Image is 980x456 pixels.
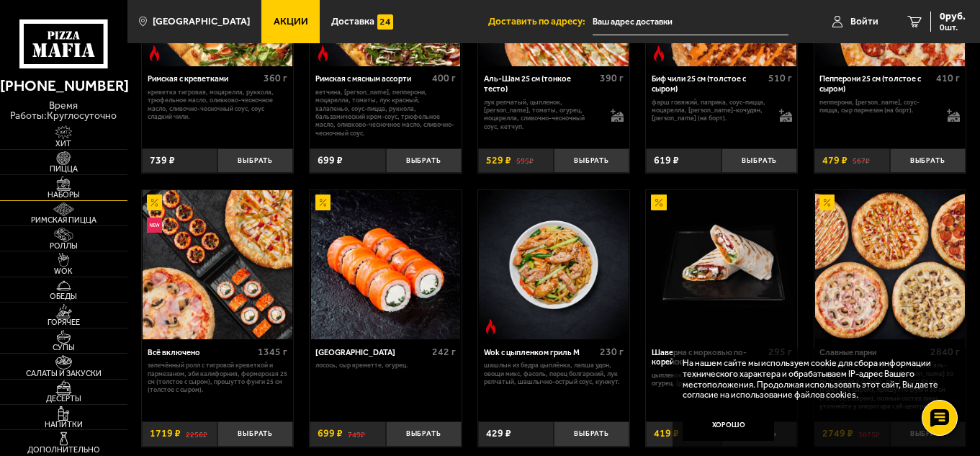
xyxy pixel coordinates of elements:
[217,148,293,174] button: Выбрать
[486,429,511,439] span: 429 ₽
[486,156,511,166] span: 529 ₽
[652,74,765,94] div: Биф чили 25 см (толстое с сыром)
[940,23,966,32] span: 0 шт.
[264,72,287,84] span: 360 г
[654,156,679,166] span: 619 ₽
[150,156,175,166] span: 739 ₽
[432,346,456,358] span: 242 г
[147,45,162,61] img: Острое блюдо
[348,429,365,439] s: 749 ₽
[768,346,792,358] span: 295 г
[142,190,293,340] a: АкционныйНовинкаВсё включено
[217,421,293,447] button: Выбрать
[311,190,461,340] img: Филадельфия
[819,98,936,115] p: пепперони, [PERSON_NAME], соус-пицца, сыр пармезан (на борт).
[647,190,796,340] img: Шаверма с морковью по-корейски
[940,12,966,22] span: 0 руб.
[651,195,666,210] img: Акционный
[315,88,456,137] p: ветчина, [PERSON_NAME], пепперони, моцарелла, томаты, лук красный, халапеньо, соус-пицца, руккола...
[652,348,765,367] div: Шаверма с морковью по-корейски
[721,148,797,174] button: Выбрать
[822,156,848,166] span: 479 ₽
[315,361,456,369] p: лосось, Сыр креметте, огурец.
[600,346,624,358] span: 230 г
[148,88,288,120] p: креветка тигровая, моцарелла, руккола, трюфельное масло, оливково-чесночное масло, сливочно-чесно...
[315,195,331,210] img: Акционный
[819,195,835,210] img: Акционный
[147,218,162,233] img: Новинка
[386,421,462,447] button: Выбрать
[150,429,181,439] span: 1719 ₽
[651,45,666,61] img: Острое блюдо
[484,348,597,358] div: Wok с цыпленком гриль M
[936,72,960,84] span: 410 г
[484,98,601,130] p: лук репчатый, цыпленок, [PERSON_NAME], томаты, огурец, моцарелла, сливочно-чесночный соус, кетчуп.
[488,17,593,27] span: Доставить по адресу:
[600,72,624,84] span: 390 г
[814,190,966,340] a: АкционныйСлавные парни
[315,348,428,358] div: [GEOGRAPHIC_DATA]
[484,361,624,385] p: шашлык из бедра цыплёнка, лапша удон, овощи микс, фасоль, перец болгарский, лук репчатый, шашлычн...
[143,190,292,340] img: Всё включено
[432,72,456,84] span: 400 г
[147,195,162,210] img: Акционный
[386,148,462,174] button: Выбрать
[483,319,498,334] img: Острое блюдо
[554,148,629,174] button: Выбрать
[377,14,392,30] img: 15daf4d41897b9f0e9f617042186c801.svg
[683,358,948,401] p: На нашем сайте мы используем cookie для сбора информации технического характера и обрабатываем IP...
[148,361,288,393] p: Запечённый ролл с тигровой креветкой и пармезаном, Эби Калифорния, Фермерская 25 см (толстое с сы...
[683,411,775,442] button: Хорошо
[652,98,768,122] p: фарш говяжий, паприка, соус-пицца, моцарелла, [PERSON_NAME]-кочудян, [PERSON_NAME] (на борт).
[186,429,207,439] s: 2256 ₽
[850,17,878,27] span: Войти
[930,346,960,358] span: 2840 г
[258,346,287,358] span: 1345 г
[646,190,797,340] a: АкционныйШаверма с морковью по-корейски
[479,190,629,340] img: Wok с цыпленком гриль M
[315,74,428,84] div: Римская с мясным ассорти
[153,17,250,27] span: [GEOGRAPHIC_DATA]
[484,74,597,94] div: Аль-Шам 25 см (тонкое тесто)
[652,371,792,388] p: цыпленок, морковь по-корейски, томаты, огурец, [PERSON_NAME].
[516,156,534,166] s: 595 ₽
[318,429,343,439] span: 699 ₽
[274,17,308,27] span: Акции
[853,156,870,166] s: 567 ₽
[815,190,965,340] img: Славные парни
[890,148,966,174] button: Выбрать
[331,17,374,27] span: Доставка
[310,190,461,340] a: АкционныйФиладельфия
[148,74,261,84] div: Римская с креветками
[654,429,679,439] span: 419 ₽
[148,348,255,358] div: Всё включено
[554,421,629,447] button: Выбрать
[478,190,629,340] a: Острое блюдоWok с цыпленком гриль M
[768,72,792,84] span: 510 г
[318,156,343,166] span: 699 ₽
[315,45,331,61] img: Острое блюдо
[819,74,932,94] div: Пепперони 25 см (толстое с сыром)
[593,9,788,35] input: Ваш адрес доставки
